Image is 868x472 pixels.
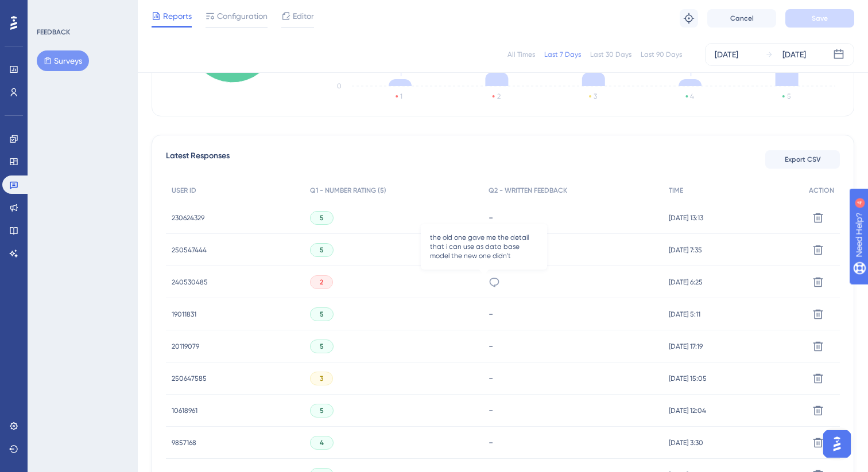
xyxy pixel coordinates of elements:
span: [DATE] 3:30 [669,438,703,447]
span: 5 [320,213,324,223]
span: 240530485 [172,278,208,287]
div: Last 90 Days [641,50,682,59]
span: 19011831 [172,310,196,319]
span: [DATE] 12:04 [669,406,706,415]
div: - [489,405,658,416]
span: 9857168 [172,438,196,447]
div: 4 [80,6,83,15]
span: 20119079 [172,342,199,351]
text: 4 [690,92,694,100]
span: 230624329 [172,213,204,223]
span: 10618961 [172,406,197,415]
span: Reports [163,9,192,23]
div: Last 7 Days [544,50,581,59]
span: Editor [293,9,314,23]
div: - [489,244,658,255]
button: Surveys [37,50,89,71]
div: [DATE] [782,48,806,61]
span: Cancel [730,14,754,23]
div: Last 30 Days [590,50,631,59]
span: 3 [320,374,323,383]
div: - [489,437,658,448]
span: Configuration [217,9,268,23]
span: USER ID [172,186,196,195]
div: - [489,341,658,352]
button: Save [785,9,854,28]
tspan: 0 [337,82,342,90]
span: 5 [320,245,324,255]
span: ACTION [809,186,834,195]
div: - [489,212,658,223]
div: - [489,373,658,384]
span: [DATE] 13:13 [669,213,703,223]
text: 1 [400,92,402,100]
button: Cancel [707,9,776,28]
span: 250647585 [172,374,207,383]
tspan: 1 [689,68,692,79]
span: [DATE] 17:19 [669,342,703,351]
iframe: UserGuiding AI Assistant Launcher [820,427,854,461]
div: FEEDBACK [37,28,70,37]
span: the old one gave me the detail that i can use as data base model the new one didn't [430,233,538,260]
span: [DATE] 6:25 [669,278,703,287]
div: All Times [507,50,535,59]
span: Latest Responses [166,149,230,170]
text: 5 [787,92,790,100]
span: 5 [320,342,324,351]
span: TIME [669,186,683,195]
span: Q1 - NUMBER RATING (5) [310,186,386,195]
button: Export CSV [765,150,840,169]
div: [DATE] [715,48,738,61]
text: 2 [497,92,501,100]
span: 2 [320,278,323,287]
span: 5 [320,310,324,319]
tspan: 1 [399,68,402,79]
div: - [489,309,658,319]
span: 5 [320,406,324,415]
span: Export CSV [785,155,821,164]
span: Save [812,14,828,23]
span: Q2 - WRITTEN FEEDBACK [489,186,567,195]
span: Need Help? [27,3,72,17]
span: [DATE] 5:11 [669,310,700,319]
text: 3 [594,92,597,100]
span: [DATE] 15:05 [669,374,707,383]
span: 4 [320,438,324,447]
span: 250547444 [172,245,207,255]
span: [DATE] 7:35 [669,245,702,255]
